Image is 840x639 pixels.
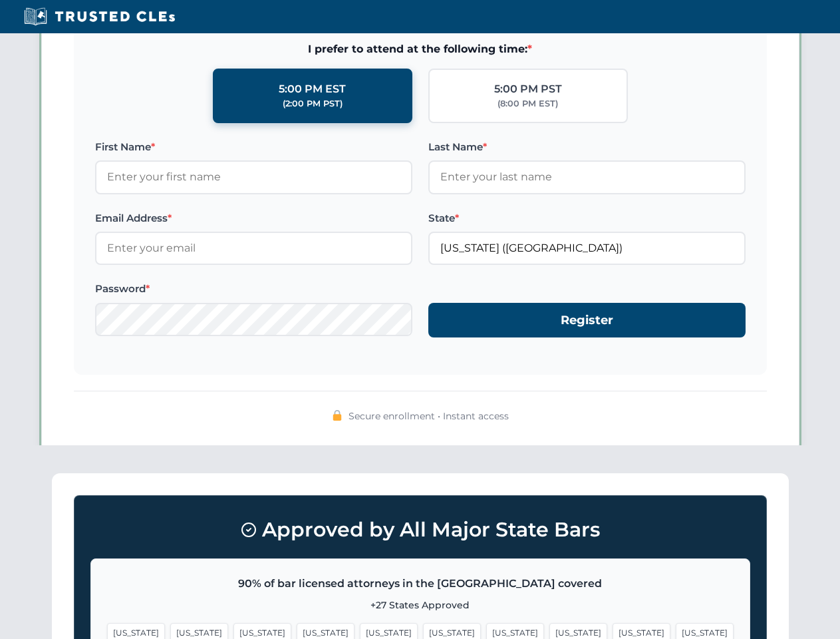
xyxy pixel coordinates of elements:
[95,232,412,265] input: Enter your email
[428,139,746,155] label: Last Name
[95,281,412,297] label: Password
[494,81,562,98] div: 5:00 PM PST
[90,512,750,548] h3: Approved by All Major State Bars
[428,232,746,265] input: California (CA)
[279,81,346,98] div: 5:00 PM EST
[20,7,179,27] img: Trusted CLEs
[497,97,558,110] div: (8:00 PM EST)
[428,210,746,226] label: State
[349,409,509,423] span: Secure enrollment • Instant access
[428,160,746,194] input: Enter your last name
[283,97,343,110] div: (2:00 PM PST)
[107,575,734,592] p: 90% of bar licensed attorneys in the [GEOGRAPHIC_DATA] covered
[95,41,746,58] span: I prefer to attend at the following time:
[107,598,734,612] p: +27 States Approved
[95,210,412,226] label: Email Address
[95,160,412,194] input: Enter your first name
[95,139,412,155] label: First Name
[332,410,343,421] img: 🔒
[428,303,746,338] button: Register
